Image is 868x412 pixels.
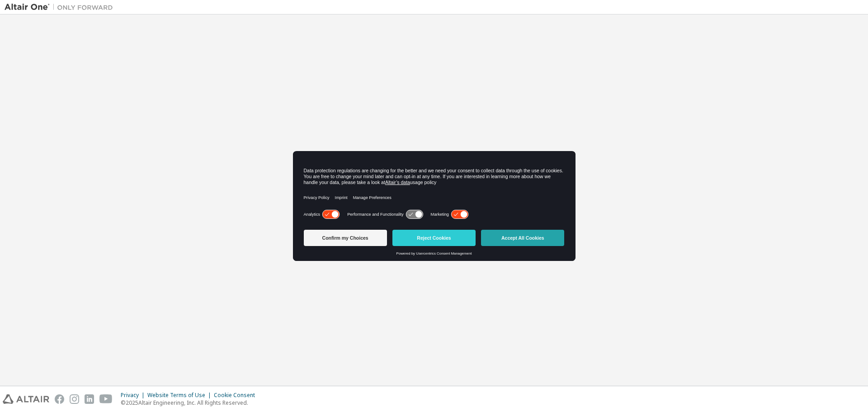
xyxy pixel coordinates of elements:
div: Privacy [121,392,147,399]
img: linkedin.svg [85,394,94,404]
div: Website Terms of Use [147,392,214,399]
img: youtube.svg [99,394,113,404]
div: Cookie Consent [214,392,260,399]
img: instagram.svg [70,394,79,404]
img: Altair One [5,3,118,12]
img: altair_logo.svg [3,394,49,404]
p: © 2025 Altair Engineering, Inc. All Rights Reserved. [121,399,260,407]
img: facebook.svg [55,394,64,404]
